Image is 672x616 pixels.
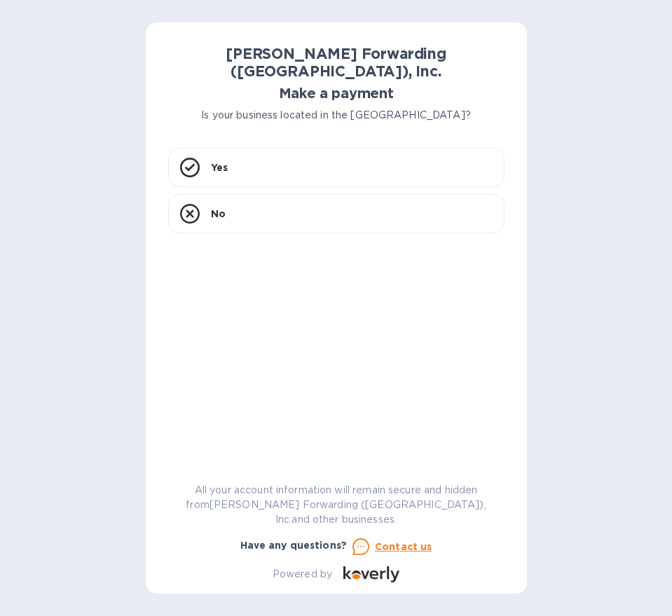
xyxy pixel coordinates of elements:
p: Is your business located in the [GEOGRAPHIC_DATA]? [168,108,505,123]
p: All your account information will remain secure and hidden from [PERSON_NAME] Forwarding ([GEOGRA... [168,483,505,527]
b: Have any questions? [240,540,348,551]
h1: Make a payment [168,85,505,102]
u: Contact us [375,541,432,552]
p: Yes [211,160,228,174]
p: No [211,207,226,221]
p: Powered by [273,567,332,582]
b: [PERSON_NAME] Forwarding ([GEOGRAPHIC_DATA]), Inc. [226,45,446,80]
